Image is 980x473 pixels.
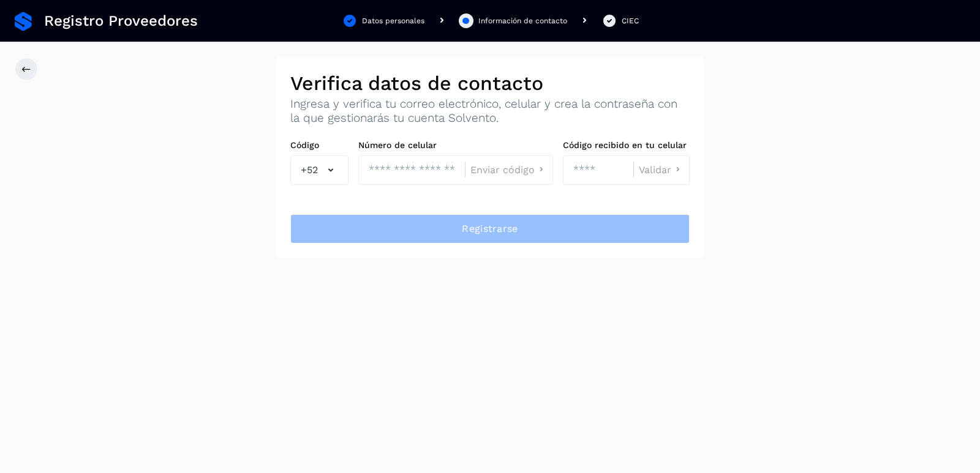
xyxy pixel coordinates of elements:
[470,163,548,176] button: Enviar código
[462,222,518,236] span: Registrarse
[478,15,567,26] div: Información de contacto
[358,140,553,151] label: Número de celular
[563,140,690,151] label: Código recibido en tu celular
[362,15,424,26] div: Datos personales
[290,140,349,151] label: Código
[639,163,684,176] button: Validar
[290,97,690,125] p: Ingresa y verifica tu correo electrónico, celular y crea la contraseña con la que gestionarás tu ...
[622,15,639,26] div: CIEC
[290,72,690,95] h2: Verifica datos de contacto
[639,165,671,175] span: Validar
[470,165,535,175] span: Enviar código
[301,163,318,177] span: +52
[290,214,690,244] button: Registrarse
[44,12,198,30] span: Registro Proveedores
